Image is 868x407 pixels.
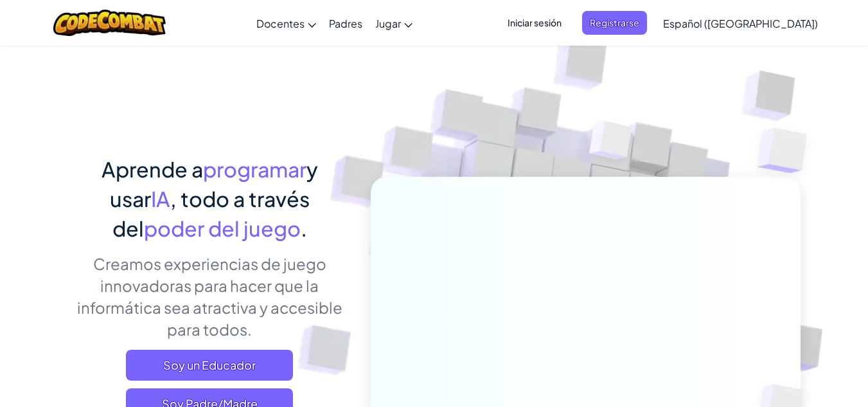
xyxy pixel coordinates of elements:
span: programar [203,156,306,182]
a: Padres [323,6,369,41]
span: Jugar [375,17,401,30]
span: Español ([GEOGRAPHIC_DATA]) [663,17,818,30]
span: Docentes [256,17,305,30]
span: Aprende a [102,156,203,182]
a: Soy un Educador [126,350,293,381]
p: Creamos experiencias de juego innovadoras para hacer que la informática sea atractiva y accesible... [68,253,351,340]
img: Overlap cubes [732,96,843,205]
img: Overlap cubes [565,96,657,192]
img: CodeCombat logo [53,10,166,36]
a: Jugar [369,6,419,41]
span: , todo a través del [112,186,310,241]
button: Registrarse [582,11,647,35]
a: Docentes [250,6,323,41]
span: poder del juego [144,215,301,241]
a: Español ([GEOGRAPHIC_DATA]) [657,6,824,41]
span: IA [151,186,170,212]
span: . [301,215,307,241]
button: Iniciar sesión [500,11,569,35]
